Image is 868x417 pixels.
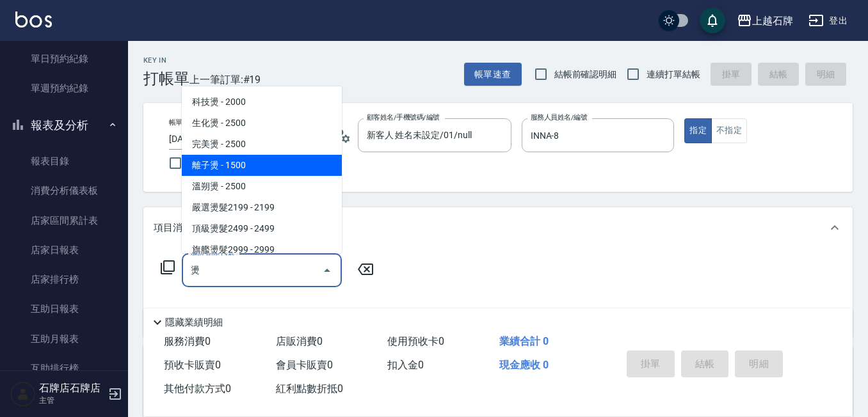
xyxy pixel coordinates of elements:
img: Logo [15,12,52,28]
span: 上一筆訂單:#19 [189,72,261,88]
span: 店販消費 0 [276,335,323,347]
span: 嚴選燙髮2199 - 2199 [182,197,342,218]
span: 其他付款方式 0 [164,382,231,395]
a: 互助日報表 [5,294,123,324]
span: 紅利點數折抵 0 [276,382,343,395]
button: 登出 [803,9,853,33]
a: 報表目錄 [5,146,123,176]
span: 結帳前確認明細 [554,68,617,81]
a: 單週預約紀錄 [5,74,123,103]
span: 頂級燙髮2499 - 2499 [182,218,342,239]
span: 使用預收卡 0 [387,335,444,347]
span: 旗艦燙髮2999 - 2999 [182,239,342,260]
button: 報表及分析 [5,109,123,142]
span: 生化燙 - 2500 [182,113,342,134]
a: 單日預約紀錄 [5,44,123,74]
button: Close [317,260,337,281]
h2: Key In [143,56,189,65]
button: 指定 [684,118,712,143]
label: 帳單日期 [169,118,196,127]
button: 上越石牌 [732,8,798,34]
p: 項目消費 [154,221,192,235]
a: 店家日報表 [5,235,123,265]
span: 預收卡販賣 0 [164,359,221,371]
a: 互助排行榜 [5,354,123,383]
button: 帳單速查 [464,63,522,86]
img: Person [10,381,36,407]
span: 扣入金 0 [387,359,424,371]
button: 不指定 [711,118,747,143]
label: 服務人員姓名/編號 [531,113,587,122]
label: 顧客姓名/手機號碼/編號 [367,113,440,122]
a: 店家排行榜 [5,265,123,294]
h3: 打帳單 [143,70,189,88]
span: 業績合計 0 [499,335,549,347]
a: 互助月報表 [5,324,123,354]
div: 項目消費 [143,207,853,248]
span: 會員卡販賣 0 [276,359,333,371]
span: 現金應收 0 [499,359,549,371]
p: 隱藏業績明細 [165,316,223,329]
span: 連續打單結帳 [647,68,700,81]
p: 主管 [39,395,104,406]
div: 上越石牌 [752,13,793,29]
span: 科技燙 - 2000 [182,91,342,113]
span: 離子燙 - 1500 [182,155,342,176]
span: 溫朔燙 - 2500 [182,176,342,197]
button: save [700,8,725,33]
span: 服務消費 0 [164,335,211,347]
a: 消費分析儀表板 [5,176,123,205]
h5: 石牌店石牌店 [39,382,104,395]
span: 完美燙 - 2500 [182,134,342,155]
a: 店家區間累計表 [5,206,123,235]
input: YYYY/MM/DD hh:mm [169,129,294,150]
